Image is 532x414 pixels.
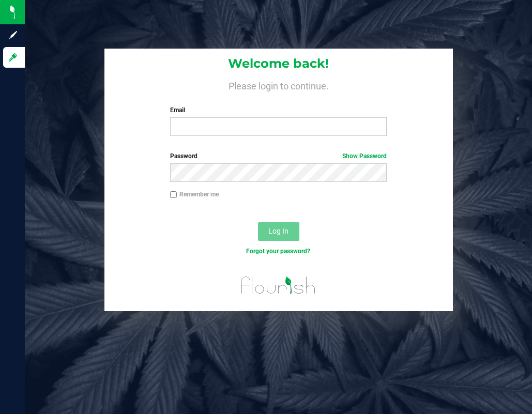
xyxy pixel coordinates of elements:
[170,105,387,115] label: Email
[342,152,387,160] a: Show Password
[170,190,219,199] label: Remember me
[8,30,18,40] inline-svg: Sign up
[104,57,453,70] h1: Welcome back!
[268,227,288,235] span: Log In
[235,267,322,304] img: flourish_logo.svg
[246,248,310,255] a: Forgot your password?
[8,52,18,63] inline-svg: Log in
[104,79,453,91] h4: Please login to continue.
[170,152,197,160] span: Password
[170,191,177,198] input: Remember me
[258,222,299,241] button: Log In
